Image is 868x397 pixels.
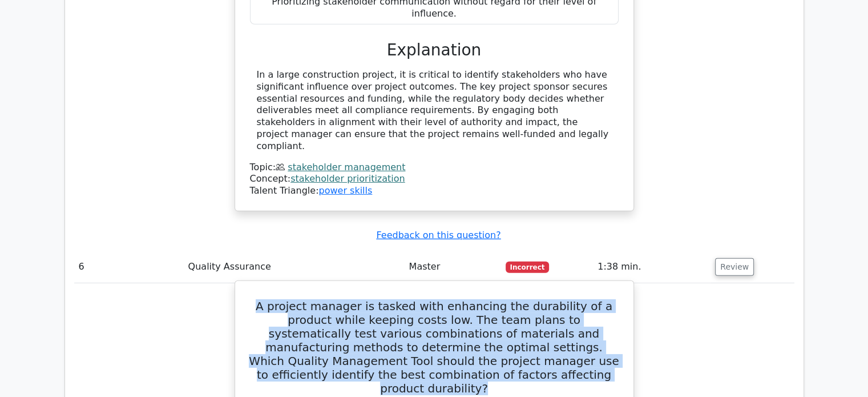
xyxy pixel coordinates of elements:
[290,173,405,184] a: stakeholder prioritization
[257,69,612,153] div: In a large construction project, it is critical to identify stakeholders who have significant inf...
[715,258,754,276] button: Review
[593,251,710,283] td: 1:38 min.
[257,41,612,60] h3: Explanation
[250,173,619,185] div: Concept:
[318,185,372,196] a: power skills
[74,251,184,283] td: 6
[250,162,619,174] div: Topic:
[249,299,620,395] h5: A project manager is tasked with enhancing the durability of a product while keeping costs low. T...
[506,262,550,273] span: Incorrect
[250,162,619,197] div: Talent Triangle:
[184,251,405,283] td: Quality Assurance
[405,251,501,283] td: Master
[288,162,405,173] a: stakeholder management
[376,230,500,240] a: Feedback on this question?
